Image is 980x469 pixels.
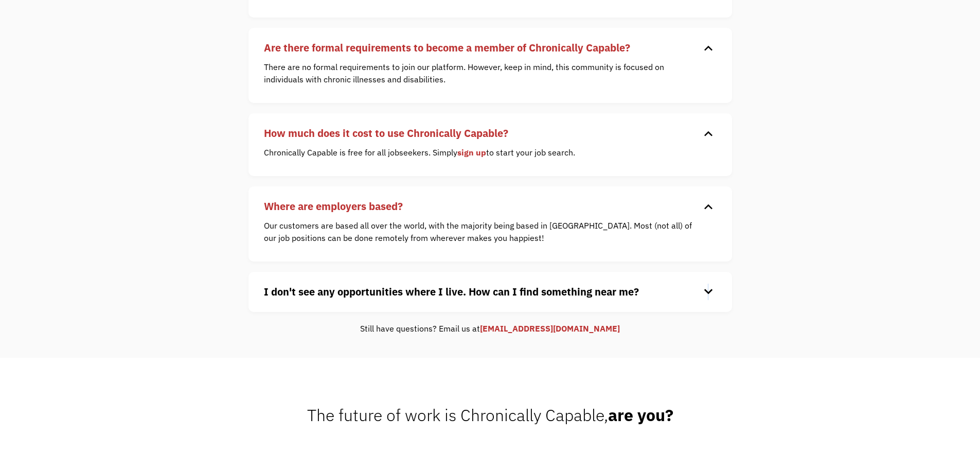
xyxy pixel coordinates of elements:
[457,147,486,158] a: sign up
[264,285,639,299] strong: I don't see any opportunities where I live. How can I find something near me?
[264,146,701,159] p: Chronically Capable is free for all jobseekers. Simply to start your job search.
[700,126,717,141] div: keyboard_arrow_down
[307,404,673,426] span: The future of work is Chronically Capable,
[248,322,732,335] div: Still have questions? Email us at
[480,323,620,334] a: [EMAIL_ADDRESS][DOMAIN_NAME]
[700,199,717,214] div: keyboard_arrow_down
[264,199,403,213] strong: Where are employers based?
[264,61,701,85] p: There are no formal requirements to join our platform. However, keep in mind, this community is f...
[264,219,701,244] p: Our customers are based all over the world, with the majority being based in [GEOGRAPHIC_DATA]. M...
[608,404,673,426] strong: are you?
[264,126,508,140] strong: How much does it cost to use Chronically Capable?
[264,41,630,55] strong: Are there formal requirements to become a member of Chronically Capable?
[700,40,717,56] div: keyboard_arrow_down
[700,284,717,300] div: keyboard_arrow_down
